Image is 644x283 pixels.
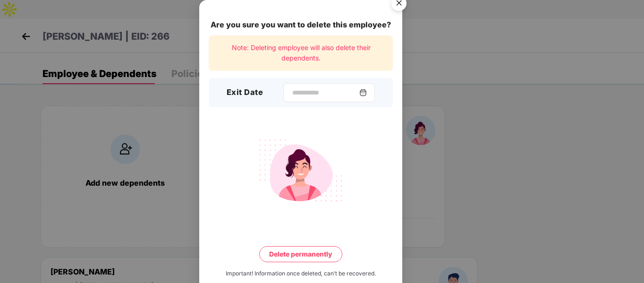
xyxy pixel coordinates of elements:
[226,269,376,278] div: Important! Information once deleted, can’t be recovered.
[227,86,263,99] h3: Exit Date
[259,246,342,262] button: Delete permanently
[248,134,354,207] img: svg+xml;base64,PHN2ZyB4bWxucz0iaHR0cDovL3d3dy53My5vcmcvMjAwMC9zdmciIHdpZHRoPSIyMjQiIGhlaWdodD0iMT...
[209,19,393,31] div: Are you sure you want to delete this employee?
[209,35,393,71] div: Note: Deleting employee will also delete their dependents.
[359,89,367,96] img: svg+xml;base64,PHN2ZyBpZD0iQ2FsZW5kYXItMzJ4MzIiIHhtbG5zPSJodHRwOi8vd3d3LnczLm9yZy8yMDAwL3N2ZyIgd2...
